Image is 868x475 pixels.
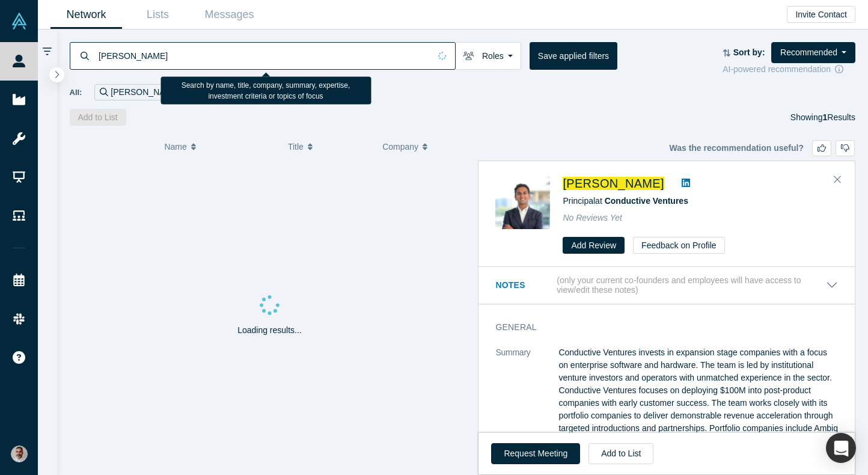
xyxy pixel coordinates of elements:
button: Remove Filter [180,85,189,99]
button: Roles [455,42,521,70]
button: Close [828,170,846,189]
button: Notes (only your current co-founders and employees will have access to view/edit these notes) [495,275,838,296]
img: Alchemist Vault Logo [11,13,28,29]
strong: Sort by: [733,47,765,57]
div: Was the recommendation useful? [669,140,855,156]
strong: 1 [823,112,828,122]
span: Principal at [563,196,688,206]
p: Conductive Ventures invests in expansion stage companies with a focus on enterprise software and ... [558,346,838,460]
button: Add to List [588,443,653,464]
a: Network [50,1,122,29]
div: Showing [790,109,855,126]
span: Company [382,134,418,159]
button: Recommended [771,42,855,63]
span: No Reviews Yet [563,213,622,222]
button: Request Meeting [491,443,580,464]
span: Title [288,134,304,159]
a: [PERSON_NAME] [563,177,664,190]
span: Results [823,112,855,122]
button: Invite Contact [787,6,855,23]
input: Search by name, title, company, summary, expertise, investment criteria or topics of focus [97,41,430,70]
div: AI-powered recommendation [723,63,855,76]
p: Loading results... [237,324,302,337]
p: (only your current co-founders and employees will have access to view/edit these notes) [557,275,826,296]
h3: Notes [495,279,554,292]
div: [PERSON_NAME] [94,84,194,100]
button: Add to List [70,109,126,126]
span: Name [164,134,186,159]
span: All: [70,87,82,99]
button: Feedback on Profile [633,237,725,254]
a: Conductive Ventures [605,196,688,206]
img: Arif Damji's Profile Image [495,174,550,229]
button: Add Review [563,237,625,254]
h3: General [495,321,821,334]
button: Name [164,134,275,159]
button: Company [382,134,464,159]
a: Messages [194,1,265,29]
a: Lists [122,1,194,29]
button: Save applied filters [530,42,617,70]
img: Gotam Bhardwaj's Account [11,446,28,462]
button: Title [288,134,370,159]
